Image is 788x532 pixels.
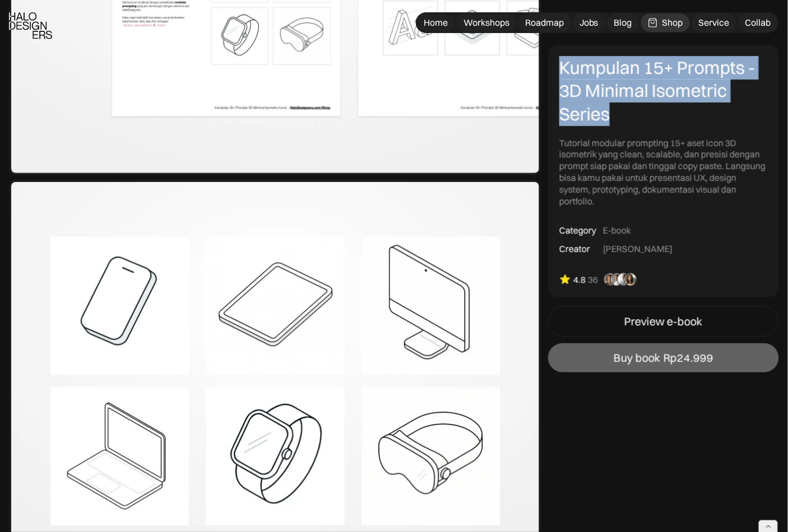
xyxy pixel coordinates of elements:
div: Category [559,225,596,237]
div: 36 [588,274,598,286]
a: Shop [641,13,690,32]
div: E-book [603,225,631,237]
div: Collab [745,17,771,29]
div: Tutorial modular prompting 15+ aset icon 3D isometrik yang clean, scalable, dan presisi dengan pr... [559,137,768,207]
div: Home [424,17,448,29]
div: Creator [559,243,590,255]
div: [PERSON_NAME] [603,243,673,255]
div: Roadmap [525,17,564,29]
a: Roadmap [518,13,571,32]
div: 4.8 [573,274,586,286]
div: Rp24.999 [664,351,713,365]
div: Shop [662,17,683,29]
div: Service [699,17,730,29]
a: Blog [608,13,639,32]
div: Buy book [614,351,660,365]
div: Kumpulan 15+ Prompts - 3D Minimal Isometric Series [559,56,768,126]
div: Jobs [580,17,599,29]
a: Preview e-book [548,306,779,337]
a: Collab [739,13,778,32]
a: Jobs [573,13,605,32]
a: Service [692,13,736,32]
div: Workshops [463,17,509,29]
div: Preview e-book [624,315,702,328]
div: Blog [614,17,632,29]
a: Home [417,13,455,32]
a: Workshops [457,13,516,32]
a: Buy bookRp24.999 [548,343,779,372]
